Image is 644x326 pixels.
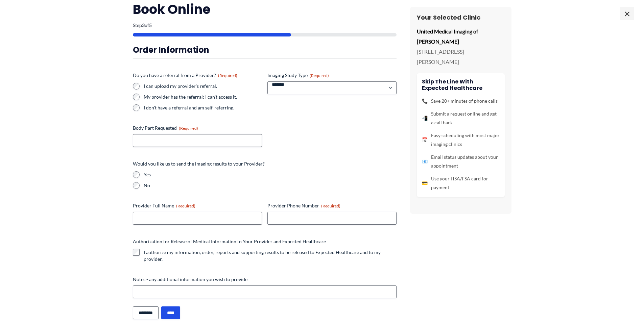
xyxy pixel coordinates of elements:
span: 📞 [422,97,428,105]
label: Provider Phone Number [267,202,397,209]
span: (Required) [321,203,340,208]
li: Easy scheduling with most major imaging clinics [422,131,500,149]
label: Yes [144,171,397,178]
span: 5 [149,22,152,28]
label: Notes - any additional information you wish to provide [133,276,397,283]
li: Use your HSA/FSA card for payment [422,174,500,192]
span: × [620,7,634,20]
label: I can upload my provider's referral. [144,83,262,90]
legend: Authorization for Release of Medical Information to Your Provider and Expected Healthcare [133,238,326,245]
label: Provider Full Name [133,202,262,209]
h3: Your Selected Clinic [417,14,505,21]
span: (Required) [310,73,329,78]
label: No [144,182,397,189]
label: I authorize my information, order, reports and supporting results to be released to Expected Heal... [144,249,397,262]
li: Save 20+ minutes of phone calls [422,97,500,105]
p: [STREET_ADDRESS][PERSON_NAME] [417,47,505,67]
p: United Medical Imaging of [PERSON_NAME] [417,26,505,46]
span: (Required) [179,126,198,131]
span: 3 [142,22,145,28]
legend: Would you like us to send the imaging results to your Provider? [133,160,265,167]
label: Body Part Requested [133,125,262,131]
label: I don't have a referral and am self-referring. [144,104,262,111]
span: (Required) [176,203,195,208]
h3: Order Information [133,45,397,55]
span: 💳 [422,179,428,187]
h2: Book Online [133,1,397,18]
p: Step of [133,23,397,28]
li: Submit a request online and get a call back [422,109,500,127]
span: 📲 [422,114,428,123]
h4: Skip the line with Expected Healthcare [422,78,500,91]
span: 📧 [422,157,428,166]
label: Imaging Study Type [267,72,397,79]
legend: Do you have a referral from a Provider? [133,72,237,79]
li: Email status updates about your appointment [422,153,500,170]
span: 📅 [422,135,428,144]
label: My provider has the referral; I can't access it. [144,94,262,100]
span: (Required) [218,73,237,78]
